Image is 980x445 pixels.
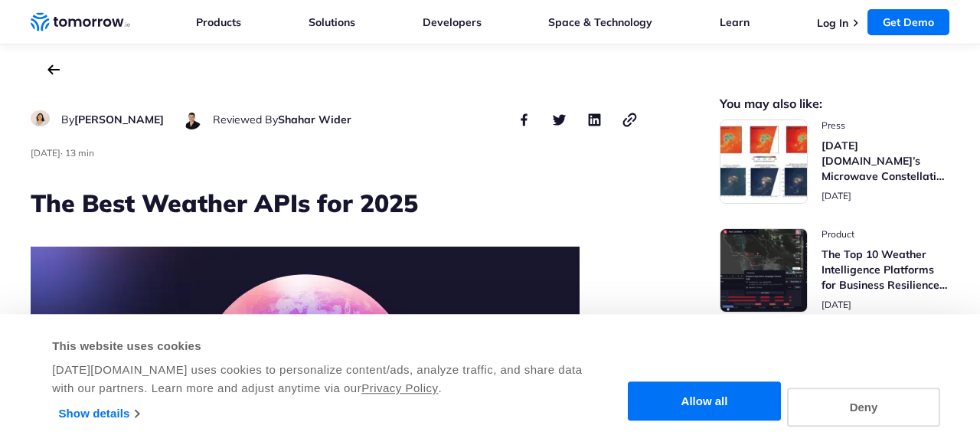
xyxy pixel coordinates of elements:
[548,15,652,29] a: Space & Technology
[60,147,63,159] span: ·
[720,15,750,29] a: Learn
[213,110,351,129] div: author name
[817,16,848,30] a: Log In
[822,247,949,293] h3: The Top 10 Weather Intelligence Platforms for Business Resilience in [DATE]
[822,138,949,184] h3: [DATE][DOMAIN_NAME]’s Microwave Constellation Ready To Help This Hurricane Season
[61,113,74,126] span: By
[31,186,639,220] h1: The Best Weather APIs for 2025
[787,388,940,427] button: Deny
[720,98,949,110] h2: You may also like:
[514,110,533,129] button: share this post on facebook
[65,147,94,159] span: Estimated reading time
[31,11,130,34] a: Home link
[585,110,603,129] button: share this post on linkedin
[61,110,164,129] div: author name
[550,110,568,129] button: share this post on twitter
[822,299,851,310] span: publish date
[59,402,139,425] a: Show details
[822,228,949,240] span: post catecory
[31,110,50,126] img: Ruth Favela
[822,119,949,132] span: post catecory
[47,64,60,75] a: back to the main blog page
[423,15,482,29] a: Developers
[52,361,601,398] div: [DATE][DOMAIN_NAME] uses cookies to personalize content/ads, analyze traffic, and share data with...
[720,228,949,312] a: Read The Top 10 Weather Intelligence Platforms for Business Resilience in 2025
[31,147,60,159] span: publish date
[213,113,278,126] span: Reviewed By
[628,382,781,421] button: Allow all
[361,381,438,394] a: Privacy Policy
[822,190,851,201] span: publish date
[52,337,601,355] div: This website uses cookies
[196,15,241,29] a: Products
[620,110,639,129] button: copy link to clipboard
[867,9,949,35] a: Get Demo
[309,15,355,29] a: Solutions
[720,119,949,204] a: Read Tomorrow.io’s Microwave Constellation Ready To Help This Hurricane Season
[182,110,201,129] img: Shahar Wider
